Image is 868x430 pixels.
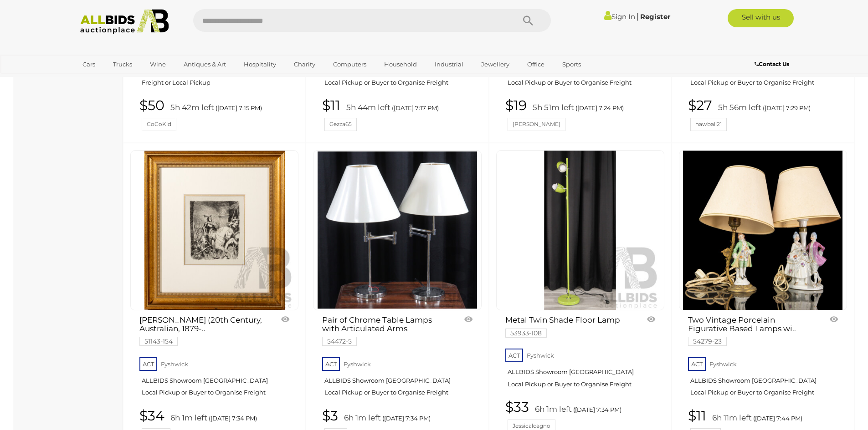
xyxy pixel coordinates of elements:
[728,9,794,27] a: Sell with us
[135,151,294,310] img: Norman Lindsay (20th Century, Australian, 1879-1969), Now Do the Entering - Trumpets Sound, Photo...
[688,354,840,404] a: ACT Fyshwick ALLBIDS Showroom [GEOGRAPHIC_DATA] Local Pickup or Buyer to Organise Freight
[77,72,153,87] a: [GEOGRAPHIC_DATA]
[755,59,791,69] a: Contact Us
[505,44,657,93] a: ACT Fyshwick ALLBIDS Showroom [GEOGRAPHIC_DATA] Local Pickup or Buyer to Organise Freight
[75,9,174,34] img: Allbids.com.au
[322,98,474,131] a: $11 5h 44m left ([DATE] 7:17 PM) Gezza65
[178,57,232,72] a: Antiques & Art
[688,98,840,131] a: $27 5h 56m left ([DATE] 7:29 PM) hawbali21
[556,57,587,72] a: Sports
[130,150,298,310] a: Norman Lindsay (20th Century, Australian, 1879-1969), Now Do the Entering - Trumpets Sound, Photo...
[521,57,550,72] a: Office
[318,151,477,310] img: Pair of Chrome Table Lamps with Articulated Arms
[322,44,474,93] a: ACT Fyshwick ALLBIDS Showroom [GEOGRAPHIC_DATA] Local Pickup or Buyer to Organise Freight
[139,316,267,345] a: [PERSON_NAME] (20th Century, Australian, 1879-.. 51143-154
[139,98,292,131] a: $50 5h 42m left ([DATE] 7:15 PM) CoCoKid
[322,316,449,345] a: Pair of Chrome Table Lamps with Articulated Arms 54472-5
[313,150,481,310] a: Pair of Chrome Table Lamps with Articulated Arms
[107,57,138,72] a: Trucks
[144,57,172,72] a: Wine
[505,316,632,337] a: Metal Twin Shade Floor Lamp 53933-108
[429,57,469,72] a: Industrial
[637,11,639,21] span: |
[755,61,789,67] b: Contact Us
[238,57,282,72] a: Hospitality
[679,150,847,310] a: Two Vintage Porcelain Figurative Based Lamps with Shades, One Marked Japan
[378,57,423,72] a: Household
[604,12,635,21] a: Sign In
[139,44,292,93] a: ACT Fyshwick ALLBIDS Showroom [GEOGRAPHIC_DATA] Freight or Local Pickup
[505,98,657,131] a: $19 5h 51m left ([DATE] 7:24 PM) [PERSON_NAME]
[688,316,815,345] a: Two Vintage Porcelain Figurative Based Lamps wi.. 54279-23
[505,346,657,395] a: ACT Fyshwick ALLBIDS Showroom [GEOGRAPHIC_DATA] Local Pickup or Buyer to Organise Freight
[683,151,842,310] img: Two Vintage Porcelain Figurative Based Lamps with Shades, One Marked Japan
[505,9,551,32] button: Search
[500,151,660,310] img: Metal Twin Shade Floor Lamp
[475,57,515,72] a: Jewellery
[139,354,292,404] a: ACT Fyshwick ALLBIDS Showroom [GEOGRAPHIC_DATA] Local Pickup or Buyer to Organise Freight
[327,57,372,72] a: Computers
[322,354,474,404] a: ACT Fyshwick ALLBIDS Showroom [GEOGRAPHIC_DATA] Local Pickup or Buyer to Organise Freight
[77,57,101,72] a: Cars
[288,57,321,72] a: Charity
[688,44,840,93] a: ACT Fyshwick ALLBIDS Showroom [GEOGRAPHIC_DATA] Local Pickup or Buyer to Organise Freight
[640,12,670,21] a: Register
[496,150,664,310] a: Metal Twin Shade Floor Lamp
